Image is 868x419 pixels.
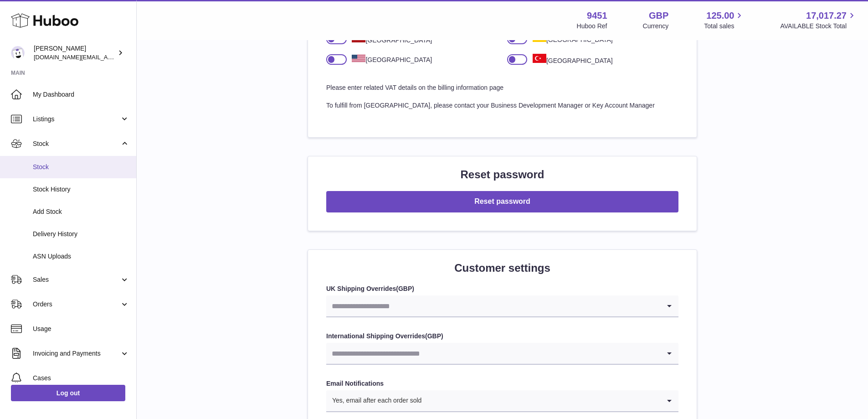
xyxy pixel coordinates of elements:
[706,10,734,22] span: 125.00
[326,343,660,364] input: Search for option
[704,22,745,31] span: Total sales
[34,44,116,62] div: [PERSON_NAME]
[425,332,443,340] span: ( )
[326,379,678,388] label: Email Notifications
[33,374,129,383] span: Cases
[33,185,129,194] span: Stock History
[33,300,120,309] span: Orders
[33,140,120,148] span: Stock
[33,163,129,171] span: Stock
[577,22,607,31] div: Huboo Ref
[33,115,120,124] span: Listings
[587,10,607,22] strong: 9451
[533,54,546,63] img: TR
[326,191,678,212] button: Reset password
[326,101,678,110] p: To fulfill from [GEOGRAPHIC_DATA], please contact your Business Development Manager or Key Accoun...
[326,167,678,182] h2: Reset password
[326,295,678,317] div: Search for option
[33,207,129,216] span: Add Stock
[11,385,125,401] a: Log out
[326,390,422,411] span: Yes, email after each order sold
[326,198,678,205] a: Reset password
[780,22,857,31] span: AVAILABLE Stock Total
[326,295,660,316] input: Search for option
[806,10,847,22] span: 17,017.27
[326,343,678,365] div: Search for option
[704,10,745,31] a: 125.00 Total sales
[326,261,678,275] h2: Customer settings
[527,54,612,65] div: [GEOGRAPHIC_DATA]
[34,53,181,61] span: [DOMAIN_NAME][EMAIL_ADDRESS][DOMAIN_NAME]
[33,349,120,358] span: Invoicing and Payments
[422,390,660,411] input: Search for option
[352,55,365,62] img: US
[347,55,432,64] div: [GEOGRAPHIC_DATA]
[780,10,857,31] a: 17,017.27 AVAILABLE Stock Total
[326,285,678,293] label: UK Shipping Overrides
[326,83,678,92] p: Please enter related VAT details on the billing information page
[33,325,129,333] span: Usage
[643,22,669,31] div: Currency
[33,90,129,99] span: My Dashboard
[326,390,678,412] div: Search for option
[427,332,441,340] strong: GBP
[11,46,25,60] img: amir.ch@gmail.com
[398,285,412,292] strong: GBP
[396,285,414,292] span: ( )
[33,275,120,284] span: Sales
[649,10,668,22] strong: GBP
[326,332,678,341] label: International Shipping Overrides
[33,230,129,238] span: Delivery History
[33,252,129,261] span: ASN Uploads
